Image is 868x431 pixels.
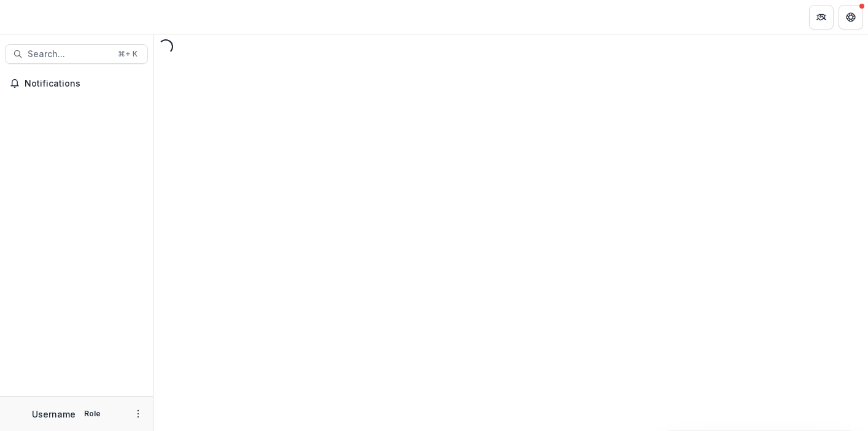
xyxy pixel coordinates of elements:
[32,408,76,421] p: Username
[131,406,145,421] button: More
[115,47,140,61] div: ⌘ + K
[5,44,148,64] button: Search...
[25,79,143,89] span: Notifications
[80,408,104,419] p: Role
[839,5,863,29] button: Get Help
[5,74,148,93] button: Notifications
[28,49,110,60] span: Search...
[809,5,834,29] button: Partners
